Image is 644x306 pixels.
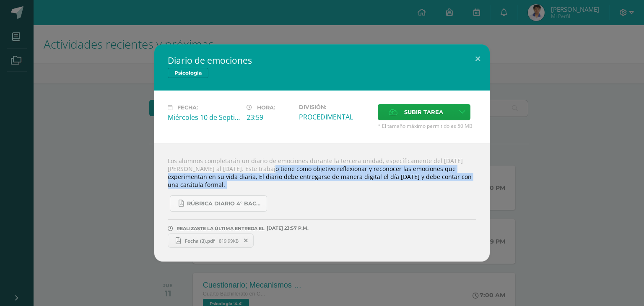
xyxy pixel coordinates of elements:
[219,238,239,244] span: 819.99KB
[404,104,443,120] span: Subir tarea
[378,122,476,130] span: * El tamaño máximo permitido es 50 MB
[299,112,371,122] div: PROCEDIMENTAL
[168,68,208,78] span: Psicología
[177,104,198,111] span: Fecha:
[168,54,476,66] h2: Diario de emociones
[154,143,490,262] div: Los alumnos completarán un diario de emociones durante la tercera unidad, específicamente del [DA...
[168,113,240,122] div: Miércoles 10 de Septiembre
[181,238,219,244] span: Fecha (3).pdf
[265,228,309,228] span: [DATE] 23:57 P.M.
[177,226,265,231] span: REALIZASTE LA ÚLTIMA ENTREGA EL
[168,233,254,248] a: Fecha (3).pdf 819.99KB
[239,236,253,245] span: Remover entrega
[170,195,267,212] a: RÚBRICA DIARIO 4° BACHI.pdf
[466,44,490,73] button: Close (Esc)
[187,200,262,207] span: RÚBRICA DIARIO 4° BACHI.pdf
[257,104,275,111] span: Hora:
[247,113,292,122] div: 23:59
[299,104,371,110] label: División:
